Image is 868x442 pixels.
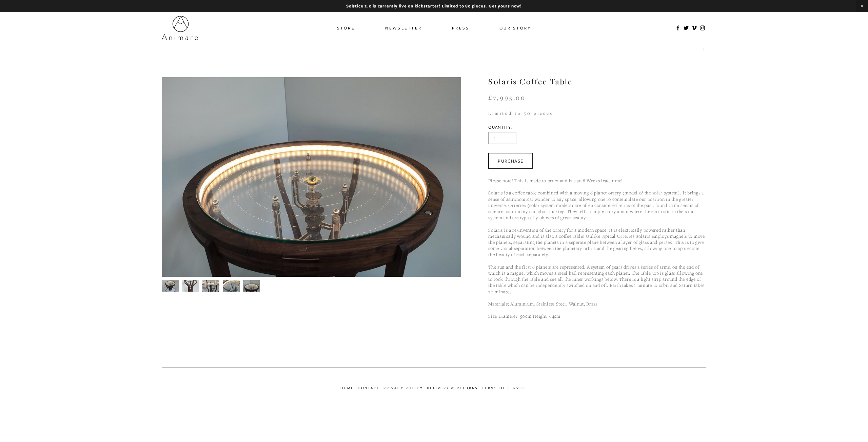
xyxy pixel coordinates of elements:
[488,153,533,169] div: Purchase
[340,384,358,392] a: Home
[488,77,706,86] h1: Solaris Coffee Table
[182,274,199,297] img: IMG_20230629_143419.jpg
[488,132,516,144] input: Quantity
[482,384,531,392] a: Terms of Service
[452,23,469,33] a: Press
[202,274,219,298] img: IMG_20230629_143512.jpg
[499,23,531,33] a: Our Story
[162,65,461,289] img: IMG_20230629_143518.jpg
[162,280,179,292] img: Solaris_01_lo2.jpg
[162,16,198,40] img: Animaro
[427,384,482,392] a: Delivery & returns
[358,384,383,392] a: Contact
[498,158,523,164] div: Purchase
[385,23,422,33] a: Newsletter
[488,94,706,117] div: £7,995.00
[488,177,706,319] p: Please note! This is made to order and has an 8 Weeks lead-time! Solaris is a coffee table combin...
[488,125,706,129] div: Quantity:
[223,280,240,293] img: IMG_20230629_143525.jpg
[243,280,260,293] img: IMG_20230629_143518.jpg
[383,384,427,392] a: Privacy Policy
[337,23,355,33] a: Store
